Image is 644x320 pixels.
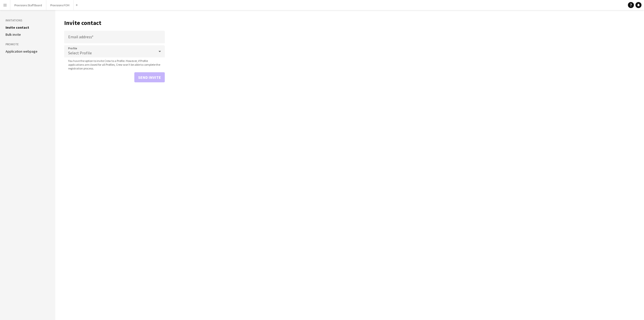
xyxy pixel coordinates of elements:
[6,25,29,30] a: Invite contact
[6,42,50,47] h3: Promote
[6,32,21,37] a: Bulk invite
[46,0,74,10] button: Provisions FOH
[68,50,92,55] span: Select Profile
[6,49,37,54] a: Application webpage
[10,0,46,10] button: Provisions Staff Board
[64,59,165,70] span: You have the option to invite Crew to a Profile. However, if Profile applications are closed for ...
[64,19,165,27] h1: Invite contact
[6,18,50,23] h3: Invitations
